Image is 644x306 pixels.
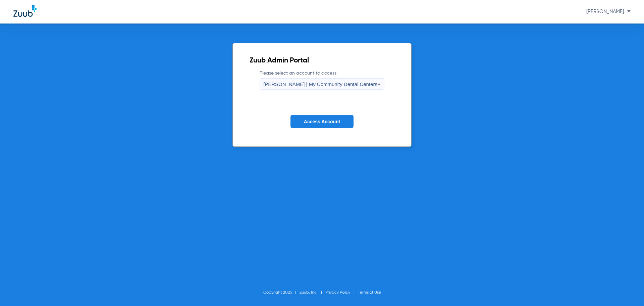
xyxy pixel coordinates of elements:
[300,289,325,296] li: Zuub, Inc.
[263,289,300,296] li: Copyright 2025
[263,81,377,87] span: [PERSON_NAME] | My Community Dental Centers
[250,57,394,64] h2: Zuub Admin Portal
[358,291,381,295] a: Terms of Use
[304,119,340,124] span: Access Account
[260,70,384,90] label: Please select an account to access
[290,115,354,128] button: Access Account
[610,274,644,306] iframe: Chat Widget
[13,5,37,17] img: Zuub Logo
[325,291,350,295] a: Privacy Policy
[586,9,631,14] span: [PERSON_NAME]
